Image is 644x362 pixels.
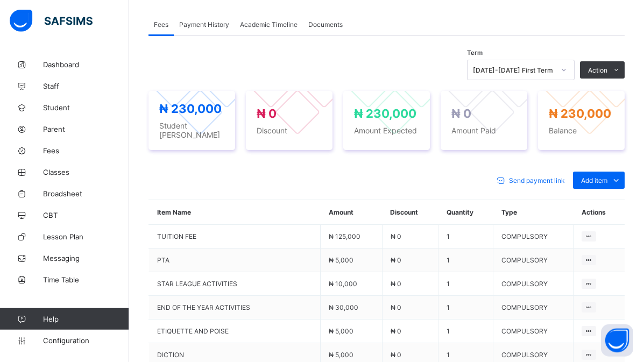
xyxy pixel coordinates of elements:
[493,225,574,249] td: COMPULSORY
[159,121,224,139] span: Student [PERSON_NAME]
[240,20,298,29] span: Academic Timeline
[493,272,574,296] td: COMPULSORY
[329,232,360,240] span: ₦ 125,000
[391,303,401,311] span: ₦ 0
[157,327,312,335] span: ETIQUETTE AND POISE
[391,232,401,240] span: ₦ 0
[154,20,168,29] span: Fees
[354,126,419,135] span: Amount Expected
[467,49,483,56] span: Term
[157,280,312,288] span: STAR LEAGUE ACTIVITIES
[43,336,129,345] span: Configuration
[257,107,277,120] span: ₦ 0
[438,249,493,272] td: 1
[43,211,129,219] span: CBT
[329,327,353,335] span: ₦ 5,000
[43,168,129,176] span: Classes
[493,320,574,343] td: COMPULSORY
[308,20,343,29] span: Documents
[451,126,516,135] span: Amount Paid
[354,107,416,120] span: ₦ 230,000
[257,126,322,135] span: Discount
[588,66,607,74] span: Action
[157,303,312,311] span: END OF THE YEAR ACTIVITIES
[438,200,493,225] th: Quantity
[43,232,129,241] span: Lesson Plan
[438,296,493,320] td: 1
[391,327,401,335] span: ₦ 0
[329,351,353,359] span: ₦ 5,000
[493,200,574,225] th: Type
[10,10,93,32] img: safsims
[321,200,383,225] th: Amount
[438,320,493,343] td: 1
[43,103,129,112] span: Student
[43,315,129,323] span: Help
[581,176,607,184] span: Add item
[391,280,401,288] span: ₦ 0
[493,296,574,320] td: COMPULSORY
[574,200,625,225] th: Actions
[329,256,353,264] span: ₦ 5,000
[473,66,555,74] div: [DATE]-[DATE] First Term
[438,225,493,249] td: 1
[43,189,129,198] span: Broadsheet
[438,272,493,296] td: 1
[149,200,321,225] th: Item Name
[43,146,129,155] span: Fees
[43,275,129,284] span: Time Table
[157,232,312,240] span: TUITION FEE
[43,254,129,262] span: Messaging
[329,280,357,288] span: ₦ 10,000
[382,200,438,225] th: Discount
[43,60,129,69] span: Dashboard
[43,82,129,90] span: Staff
[391,256,401,264] span: ₦ 0
[451,107,471,120] span: ₦ 0
[549,126,614,135] span: Balance
[493,249,574,272] td: COMPULSORY
[159,102,222,116] span: ₦ 230,000
[179,20,229,29] span: Payment History
[157,256,312,264] span: PTA
[509,176,565,184] span: Send payment link
[329,303,358,311] span: ₦ 30,000
[601,324,633,357] button: Open asap
[549,107,611,120] span: ₦ 230,000
[157,351,312,359] span: DICTION
[391,351,401,359] span: ₦ 0
[43,125,129,133] span: Parent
